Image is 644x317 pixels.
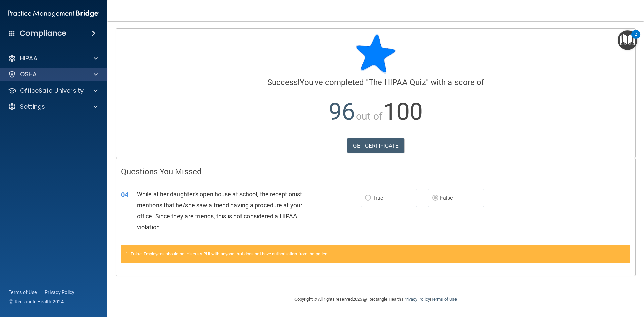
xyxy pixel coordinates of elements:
a: HIPAA [8,54,98,62]
img: PMB logo [8,7,99,20]
span: The HIPAA Quiz [369,77,426,87]
span: False [440,195,453,201]
span: True [373,195,383,201]
h4: You've completed " " with a score of [121,78,630,87]
a: Settings [8,103,98,111]
a: GET CERTIFICATE [347,138,405,153]
input: True [365,196,371,201]
span: Ⓒ Rectangle Health 2024 [9,298,64,305]
span: While at her daughter's open house at school, the receptionist mentions that he/she saw a friend ... [137,191,302,231]
p: OSHA [20,70,37,78]
p: Settings [20,103,45,111]
a: Terms of Use [431,297,457,302]
p: HIPAA [20,54,37,62]
p: OfficeSafe University [20,87,84,95]
img: blue-star-rounded.9d042014.png [356,34,396,74]
span: Success! [267,77,300,87]
h4: Compliance [20,29,66,38]
button: Open Resource Center, 2 new notifications [618,30,637,50]
span: 100 [383,98,423,125]
a: Privacy Policy [403,297,430,302]
input: False [432,196,438,201]
span: 04 [121,191,128,199]
span: out of [356,110,382,122]
a: OfficeSafe University [8,87,98,95]
div: Copyright © All rights reserved 2025 @ Rectangle Health | | [253,288,498,310]
span: 96 [329,98,355,125]
span: False. Employees should not discuss PHI with anyone that does not have authorization from the pat... [131,251,330,256]
a: Privacy Policy [45,289,75,296]
div: 2 [635,34,637,43]
h4: Questions You Missed [121,167,630,176]
a: OSHA [8,70,98,78]
a: Terms of Use [9,289,37,296]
